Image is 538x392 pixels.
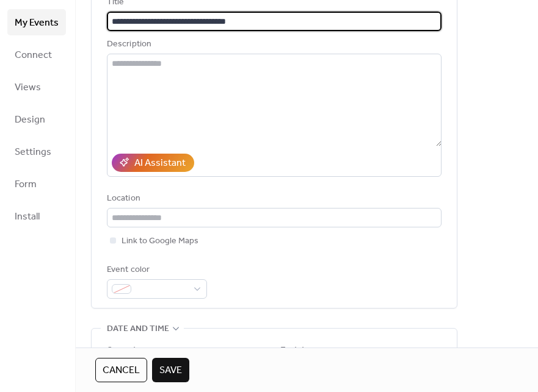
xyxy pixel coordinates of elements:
[7,138,66,165] a: Settings
[15,78,41,97] span: Views
[122,234,198,249] span: Link to Google Maps
[15,175,37,194] span: Form
[7,9,66,35] a: My Events
[280,344,319,358] div: End date
[107,322,169,337] span: Date and time
[112,154,194,172] button: AI Assistant
[7,41,66,68] a: Connect
[152,358,189,382] button: Save
[15,110,45,129] span: Design
[159,363,182,378] span: Save
[7,74,66,100] a: Views
[15,13,59,32] span: My Events
[107,344,150,358] div: Start date
[103,363,140,378] span: Cancel
[15,207,40,226] span: Install
[134,156,186,171] div: AI Assistant
[15,143,51,162] span: Settings
[15,46,52,65] span: Connect
[107,37,439,52] div: Description
[95,358,147,382] button: Cancel
[107,191,439,206] div: Location
[7,203,66,229] a: Install
[107,263,205,277] div: Event color
[7,106,66,132] a: Design
[7,171,66,197] a: Form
